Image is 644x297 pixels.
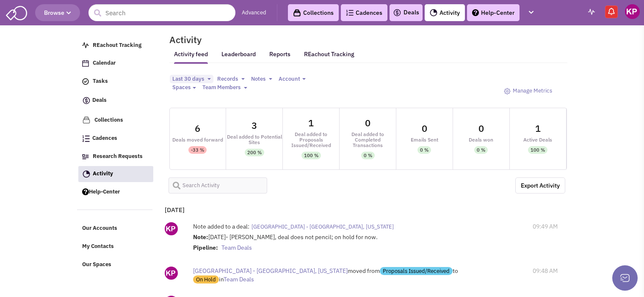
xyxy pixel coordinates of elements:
span: Collections [94,116,123,123]
h2: Activity [159,36,202,44]
span: Cadences [92,135,117,142]
a: Collections [288,4,339,21]
a: Our Spaces [78,257,153,273]
a: Activity [78,166,153,182]
span: Proposals Issued/Received [380,267,453,275]
img: icon-tasks.png [82,78,89,85]
div: Deal added to Potential Sites [226,134,282,145]
div: 0 % [477,146,485,154]
a: Our Accounts [78,221,153,237]
img: Activity.png [83,170,90,178]
span: Account [279,75,300,82]
img: ny_GipEnDU-kinWYCc5EwQ.png [165,267,178,280]
div: 1 [308,118,314,128]
span: Team Deals [221,244,252,251]
a: REachout Tracking [78,38,153,54]
div: 1 [535,124,541,133]
button: Browse [35,4,80,21]
button: Account [276,75,308,84]
img: icon-deals.svg [393,8,401,18]
img: ny_GipEnDU-kinWYCc5EwQ.png [165,222,178,235]
img: help.png [472,9,479,16]
label: Note added to a deal: [193,222,249,231]
a: Export the below as a .XLSX spreadsheet [515,177,565,193]
img: Keypoint Partners [625,4,640,19]
div: Deal added to Proposals Issued/Received [283,131,339,148]
span: Our Spaces [82,261,111,268]
strong: Note: [193,233,208,241]
img: SmartAdmin [6,4,27,20]
a: Leaderboard [221,50,256,64]
div: 6 [195,124,200,133]
span: Research Requests [93,153,143,160]
span: Spaces [172,84,191,91]
div: 100 % [304,152,318,159]
span: Last 30 days [172,75,204,82]
span: Our Accounts [82,225,117,232]
span: Activity [93,170,113,177]
a: Activity feed [174,50,208,64]
a: Help-Center [78,184,153,200]
span: 09:49 AM [533,222,558,231]
span: 09:48 AM [533,267,558,275]
span: Calendar [93,60,116,67]
button: Spaces [170,83,199,92]
img: octicon_gear-24.png [504,88,511,95]
div: Emails Sent [396,137,453,142]
button: Records [215,75,247,84]
span: My Contacts [82,243,114,250]
button: Team Members [200,83,250,92]
a: Cadences [341,4,387,21]
a: Advanced [242,9,266,17]
span: Notes [251,75,265,82]
a: Cadences [78,131,153,147]
img: icon-deals.svg [82,95,91,106]
div: 200 % [247,149,262,156]
strong: Pipeline: [193,244,218,251]
div: 0 [365,118,370,128]
img: icon-collection-lavender-black.svg [293,9,301,17]
img: icon-collection-lavender.png [82,116,91,124]
div: 0 % [364,152,372,159]
a: Calendar [78,55,153,71]
div: Deals moved forward [170,137,226,142]
button: Notes [249,75,275,84]
img: Activity.png [430,9,437,16]
div: Deals won [453,137,509,142]
span: [GEOGRAPHIC_DATA] - [GEOGRAPHIC_DATA], [US_STATE] [252,223,394,230]
a: Collections [78,112,153,128]
a: Tasks [78,74,153,90]
div: Deal added to Completed Transactions [340,131,396,148]
span: Records [217,75,238,82]
div: Active Deals [510,137,566,142]
div: 100 % [531,146,545,154]
div: 0 % [420,146,428,154]
div: 0 [478,124,484,133]
input: Search [88,4,235,21]
a: Activity [425,4,465,21]
span: [GEOGRAPHIC_DATA] - [GEOGRAPHIC_DATA], [US_STATE] [193,267,348,275]
div: [DATE]- [PERSON_NAME], deal does not pencil; on hold for now. [193,233,493,254]
div: moved from to in [193,267,468,283]
a: Help-Center [467,4,520,21]
span: Browse [44,9,71,16]
a: My Contacts [78,239,153,255]
a: Manage Metrics [500,83,556,99]
span: Team Members [202,84,240,91]
div: 3 [252,121,257,130]
span: REachout Tracking [93,41,141,49]
a: Deals [393,8,419,18]
input: Search Activity [169,177,268,193]
a: REachout Tracking [304,45,354,63]
a: Deals [78,92,153,110]
img: Research.png [82,154,89,159]
img: help.png [82,188,89,195]
button: Last 30 days [170,75,213,84]
img: Cadences_logo.png [346,10,354,16]
span: On Hold [193,275,219,283]
span: Team Deals [224,275,254,283]
a: Reports [269,50,290,63]
b: [DATE] [165,206,185,214]
a: Research Requests [78,149,153,165]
